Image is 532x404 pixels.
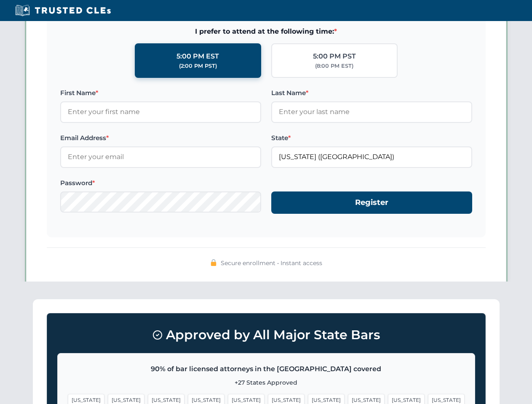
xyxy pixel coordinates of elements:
[60,101,261,122] input: Enter your first name
[60,146,261,167] input: Enter your email
[60,26,472,37] span: I prefer to attend at the following time:
[271,133,472,143] label: State
[13,4,113,17] img: Trusted CLEs
[179,62,217,70] div: (2:00 PM PST)
[60,178,261,188] label: Password
[221,258,322,268] span: Secure enrollment • Instant access
[60,133,261,143] label: Email Address
[315,62,353,70] div: (8:00 PM EST)
[176,51,219,62] div: 5:00 PM EST
[210,259,217,266] img: 🔒
[271,101,472,122] input: Enter your last name
[68,364,465,375] p: 90% of bar licensed attorneys in the [GEOGRAPHIC_DATA] covered
[60,88,261,98] label: First Name
[271,146,472,167] input: Florida (FL)
[271,191,472,214] button: Register
[57,324,475,346] h3: Approved by All Major State Bars
[68,378,465,387] p: +27 States Approved
[313,51,356,62] div: 5:00 PM PST
[271,88,472,98] label: Last Name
